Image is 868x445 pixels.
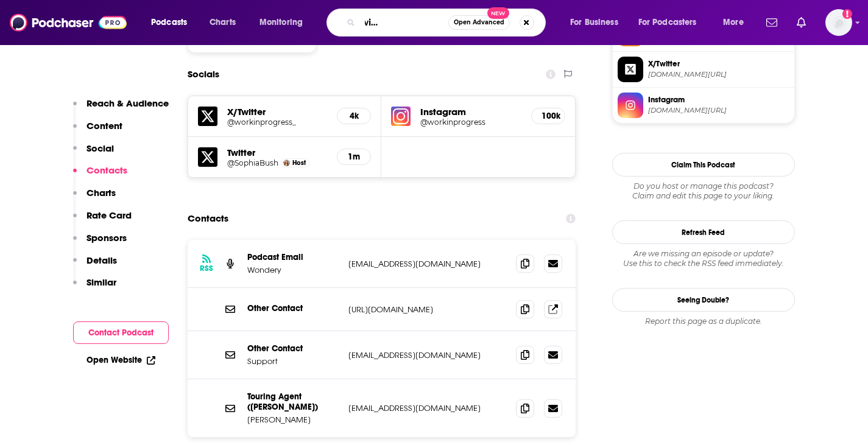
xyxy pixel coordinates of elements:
[348,403,507,413] p: [EMAIL_ADDRESS][DOMAIN_NAME]
[86,232,127,244] p: Sponsors
[648,106,789,115] span: instagram.com/workinprogress
[247,415,339,425] p: [PERSON_NAME]
[86,120,122,131] p: Content
[73,321,169,344] button: Contact Podcast
[292,159,306,167] span: Host
[792,12,811,33] a: Show notifications dropdown
[73,142,114,165] button: Social
[612,181,795,201] div: Claim and edit this page to your liking.
[360,13,448,32] input: Search podcasts, credits, & more...
[761,12,782,33] a: Show notifications dropdown
[420,117,521,127] a: @workinprogress
[347,152,361,162] h5: 1m
[448,15,510,30] button: Open AdvancedNew
[612,317,795,326] div: Report this page as a duplicate.
[10,11,127,34] img: Podchaser - Follow, Share and Rate Podcasts
[188,207,228,230] h2: Contacts
[612,181,795,191] span: Do you host or manage this podcast?
[73,209,132,232] button: Rate Card
[259,14,303,31] span: Monitoring
[73,164,127,187] button: Contacts
[612,249,795,268] div: Are we missing an episode or update? Use this to check the RSS feed immediately.
[86,142,114,154] p: Social
[143,13,203,32] button: open menu
[86,164,127,176] p: Contacts
[202,13,243,32] a: Charts
[542,111,555,121] h5: 100k
[86,97,169,109] p: Reach & Audience
[825,9,852,36] button: Show profile menu
[630,13,715,32] button: open menu
[151,14,187,31] span: Podcasts
[562,13,633,32] button: open menu
[86,209,132,221] p: Rate Card
[348,259,507,269] p: [EMAIL_ADDRESS][DOMAIN_NAME]
[73,276,116,299] button: Similar
[247,252,339,262] p: Podcast Email
[247,303,339,314] p: Other Contact
[227,117,328,127] a: @workinprogress_
[648,70,789,79] span: twitter.com/workinprogress_
[247,356,339,366] p: Support
[73,232,127,254] button: Sponsors
[391,107,411,126] img: iconImage
[348,304,507,315] p: [URL][DOMAIN_NAME]
[210,14,236,31] span: Charts
[612,288,795,312] a: Seeing Double?
[648,94,789,105] span: Instagram
[487,7,509,19] span: New
[251,13,319,32] button: open menu
[86,276,116,288] p: Similar
[73,120,122,142] button: Content
[618,93,789,118] a: Instagram[DOMAIN_NAME][URL]
[227,106,328,117] h5: X/Twitter
[842,9,852,19] svg: Add a profile image
[200,264,213,273] h3: RSS
[86,254,117,266] p: Details
[73,187,116,209] button: Charts
[825,9,852,36] span: Logged in as gabrielle.gantz
[227,147,328,158] h5: Twitter
[86,355,155,365] a: Open Website
[618,57,789,82] a: X/Twitter[DOMAIN_NAME][URL]
[247,391,339,412] p: Touring Agent ([PERSON_NAME])
[612,153,795,177] button: Claim This Podcast
[247,343,339,354] p: Other Contact
[338,9,557,37] div: Search podcasts, credits, & more...
[348,350,507,360] p: [EMAIL_ADDRESS][DOMAIN_NAME]
[648,58,789,69] span: X/Twitter
[638,14,697,31] span: For Podcasters
[347,111,361,121] h5: 4k
[73,97,169,120] button: Reach & Audience
[454,19,504,26] span: Open Advanced
[715,13,759,32] button: open menu
[86,187,116,198] p: Charts
[723,14,744,31] span: More
[188,63,219,86] h2: Socials
[227,158,278,167] a: @SophiaBush
[612,220,795,244] button: Refresh Feed
[825,9,852,36] img: User Profile
[283,159,290,166] img: Sophia Bush
[420,106,521,117] h5: Instagram
[247,265,339,275] p: Wondery
[73,254,117,277] button: Details
[570,14,618,31] span: For Business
